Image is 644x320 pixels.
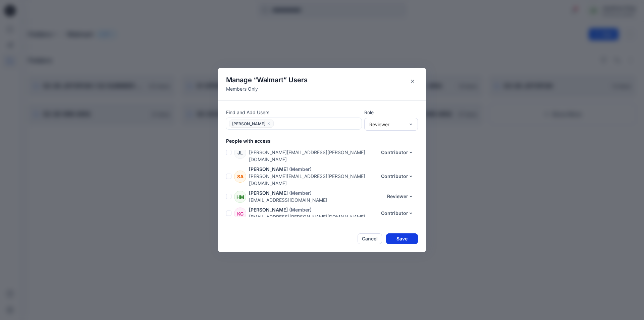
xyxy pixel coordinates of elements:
[369,121,405,128] div: Reviewer
[249,196,383,203] p: [EMAIL_ADDRESS][DOMAIN_NAME]
[249,189,288,196] p: [PERSON_NAME]
[364,109,418,116] p: Role
[289,166,312,173] p: (Member)
[234,147,246,159] div: JL
[249,149,377,163] p: [PERSON_NAME][EMAIL_ADDRESS][PERSON_NAME][DOMAIN_NAME]
[234,208,246,220] div: KC
[267,120,271,127] button: close
[249,166,288,173] p: [PERSON_NAME]
[226,109,362,116] p: Find and Add Users
[249,206,288,213] p: [PERSON_NAME]
[377,208,418,219] button: Contributor
[257,76,283,84] span: Walmart
[226,137,426,144] p: People with access
[377,171,418,182] button: Contributor
[249,213,377,220] p: [EMAIL_ADDRESS][PERSON_NAME][DOMAIN_NAME]
[289,206,312,213] p: (Member)
[383,191,418,202] button: Reviewer
[377,147,418,158] button: Contributor
[407,76,418,87] button: Close
[234,171,246,183] div: SA
[358,233,382,244] button: Cancel
[226,85,308,92] p: Members Only
[249,173,377,187] p: [PERSON_NAME][EMAIL_ADDRESS][PERSON_NAME][DOMAIN_NAME]
[386,233,418,244] button: Save
[232,121,265,128] span: [PERSON_NAME]
[289,189,312,196] p: (Member)
[226,76,308,84] h4: Manage “ ” Users
[234,191,246,203] div: HM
